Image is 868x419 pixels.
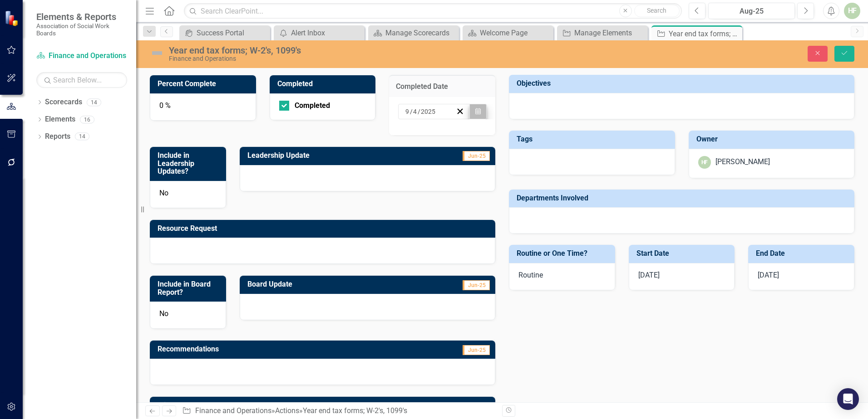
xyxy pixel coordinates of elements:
[480,27,551,39] div: Welcome Page
[36,11,127,22] span: Elements & Reports
[463,280,490,290] span: Jun-25
[696,135,850,143] h3: Owner
[303,406,407,415] div: Year end tax forms; W-2's, 1099's
[517,79,850,88] h3: Objectives
[758,271,779,279] span: [DATE]
[463,151,490,161] span: Jun-25
[291,27,362,39] div: Alert Inbox
[247,280,397,288] h3: Board Update
[708,3,795,19] button: Aug-25
[184,3,682,19] input: Search ClearPoint...
[276,27,362,39] a: Alert Inbox
[169,45,545,55] div: Year end tax forms; W-2's, 1099's
[634,5,680,17] button: Search
[517,135,671,143] h3: Tags
[36,72,127,88] input: Search Below...
[277,80,371,88] h3: Completed
[418,107,420,116] span: /
[159,189,168,197] span: No
[80,116,94,123] div: 16
[36,22,127,37] small: Association of Social Work Boards
[669,28,740,39] div: Year end tax forms; W-2's, 1099's
[638,271,660,279] span: [DATE]
[711,6,792,17] div: Aug-25
[465,27,551,39] a: Welcome Page
[370,27,457,39] a: Manage Scorecards
[45,114,75,125] a: Elements
[158,224,491,233] h3: Resource Request
[396,83,488,91] h3: Completed Date
[159,309,168,318] span: No
[385,27,457,39] div: Manage Scorecards
[647,7,666,14] span: Search
[45,132,70,142] a: Reports
[158,345,386,353] h3: Recommendations
[698,156,711,169] div: HF
[559,27,646,39] a: Manage Elements
[158,280,222,296] h3: Include in Board Report?
[45,97,82,107] a: Scorecards
[150,93,256,121] div: 0 %
[75,133,89,141] div: 14
[158,401,491,409] h3: Milestones
[410,107,413,116] span: /
[182,406,495,416] div: » »
[574,27,646,39] div: Manage Elements
[197,27,268,39] div: Success Portal
[5,10,20,26] img: ClearPoint Strategy
[463,345,490,355] span: Jun-25
[247,151,415,160] h3: Leadership Update
[517,249,611,258] h3: Routine or One Time?
[158,151,222,175] h3: Include in Leadership Updates?
[87,98,101,106] div: 14
[150,46,164,60] img: Not Defined
[158,80,252,88] h3: Percent Complete
[36,51,127,61] a: Finance and Operations
[517,194,850,202] h3: Departments Involved
[715,157,770,167] div: [PERSON_NAME]
[756,249,850,258] h3: End Date
[195,406,271,415] a: Finance and Operations
[844,3,860,19] button: HF
[636,249,730,258] h3: Start Date
[518,271,543,279] span: Routine
[837,388,859,410] div: Open Intercom Messenger
[275,406,299,415] a: Actions
[182,27,268,39] a: Success Portal
[169,55,545,62] div: Finance and Operations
